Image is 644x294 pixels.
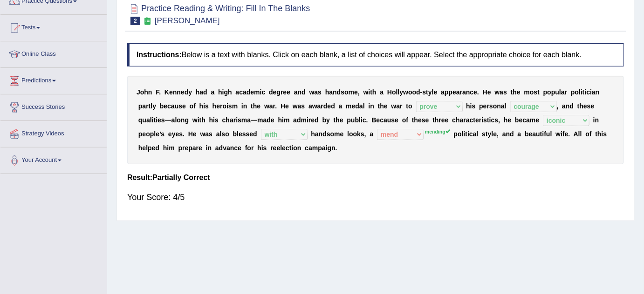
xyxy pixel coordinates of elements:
b: a [263,116,267,124]
b: i [585,88,587,96]
b: s [341,88,344,96]
a: Online Class [0,41,107,65]
b: n [466,88,470,96]
b: e [445,116,449,124]
b: i [369,102,370,110]
b: c [363,116,366,124]
b: i [236,116,238,124]
a: Strategy Videos [0,121,107,144]
b: w [391,102,397,110]
b: e [377,116,380,124]
b: n [333,88,337,96]
b: , [498,116,500,124]
b: t [199,116,202,124]
b: a [359,102,363,110]
b: a [171,116,175,124]
b: a [561,88,565,96]
small: [PERSON_NAME] [155,16,220,25]
b: t [154,116,156,124]
b: h [456,116,460,124]
b: t [538,88,540,96]
b: d [203,88,207,96]
b: t [511,88,513,96]
b: , [557,102,559,110]
b: e [517,88,521,96]
b: o [177,116,181,124]
b: e [158,116,161,124]
b: r [233,116,236,124]
b: d [269,88,273,96]
b: e [434,88,438,96]
b: n [177,88,181,96]
b: c [222,116,226,124]
b: o [223,102,227,110]
b: c [470,116,473,124]
b: h [228,88,232,96]
b: t [378,102,380,110]
b: w [192,116,198,124]
b: s [534,88,538,96]
b: Instructions: [137,51,182,59]
b: r [308,116,311,124]
b: d [331,102,335,110]
b: e [273,88,277,96]
b: t [334,116,336,124]
b: h [372,88,377,96]
b: F [156,88,159,96]
b: e [483,102,487,110]
b: q [138,116,143,124]
b: r [487,102,489,110]
b: i [226,102,228,110]
b: s [489,102,493,110]
b: e [487,88,491,96]
b: e [257,102,261,110]
b: m [241,116,247,124]
b: h [209,116,213,124]
b: t [577,102,580,110]
b: s [472,102,476,110]
b: r [321,102,323,110]
a: Tests [0,15,107,38]
b: g [185,116,189,124]
b: l [396,88,398,96]
b: s [484,116,487,124]
b: i [203,102,205,110]
b: p [138,102,143,110]
b: e [169,88,173,96]
b: i [213,116,215,124]
b: o [344,88,349,96]
b: l [175,116,177,124]
b: n [596,88,600,96]
b: s [495,116,499,124]
b: c [167,102,171,110]
b: a [236,88,240,96]
b: d [315,116,319,124]
b: s [178,102,182,110]
b: w [293,102,298,110]
b: s [215,116,219,124]
h4: Below is a text with blanks. Click on each blank, a list of choices will appear. Select the appro... [127,43,624,67]
b: s [587,102,591,110]
b: c [380,116,384,124]
b: l [150,116,152,124]
b: a [146,116,150,124]
b: e [285,102,289,110]
b: h [325,88,329,96]
b: y [428,88,432,96]
b: a [397,102,400,110]
b: e [354,88,358,96]
b: r [146,102,148,110]
b: a [500,88,504,96]
a: Your Account [0,147,107,171]
b: i [590,88,592,96]
b: r [460,88,462,96]
b: e [287,88,290,96]
b: J [137,88,140,96]
b: i [470,102,472,110]
b: e [425,116,429,124]
b: l [505,102,507,110]
b: a [199,88,203,96]
b: a [269,102,273,110]
b: a [329,88,333,96]
b: i [482,116,484,124]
